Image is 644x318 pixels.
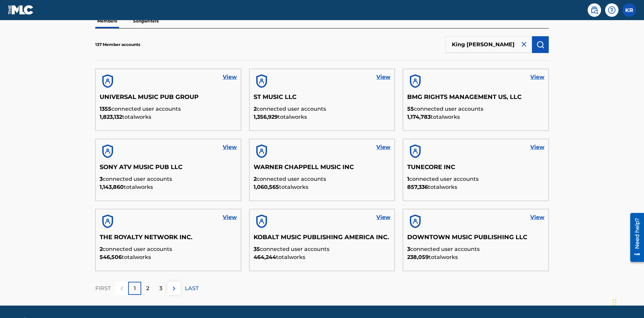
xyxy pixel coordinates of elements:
span: 464,244 [254,254,276,260]
a: Public Search [588,3,601,17]
img: MLC Logo [8,5,34,15]
p: total works [407,113,544,121]
a: View [530,213,544,221]
h5: WARNER CHAPPELL MUSIC INC [254,163,391,175]
span: 1,823,132 [100,114,122,120]
p: connected user accounts [100,105,237,113]
a: View [223,73,237,81]
p: 1 [134,284,136,293]
a: View [376,73,390,81]
img: account [407,73,423,89]
h5: THE ROYALTY NETWORK INC. [100,233,237,245]
p: total works [254,113,391,121]
p: connected user accounts [100,175,237,183]
p: Songwriters [131,14,161,28]
p: FIRST [95,284,111,293]
h5: TUNECORE INC [407,163,544,175]
img: account [100,143,116,159]
img: account [254,143,270,159]
img: close [520,40,528,48]
img: Search Works [536,41,544,49]
p: total works [100,253,237,261]
a: View [530,73,544,81]
h5: UNIVERSAL MUSIC PUB GROUP [100,93,237,105]
h5: BMG RIGHTS MANAGEMENT US, LLC [407,93,544,105]
p: total works [254,253,391,261]
p: total works [100,113,237,121]
a: View [376,143,390,151]
span: 3 [407,246,410,252]
p: connected user accounts [254,245,391,253]
img: search [590,6,598,14]
p: total works [100,183,237,191]
span: 2 [100,246,103,252]
p: connected user accounts [407,105,544,113]
span: 1,174,783 [407,114,431,120]
iframe: Resource Center [625,210,644,265]
a: View [376,213,390,221]
div: User Menu [623,3,636,17]
span: 2 [254,176,257,182]
iframe: Chat Widget [610,286,644,318]
span: 857,336 [407,184,428,190]
span: 35 [254,246,260,252]
p: total works [407,253,544,261]
img: right [170,284,178,293]
p: connected user accounts [407,175,544,183]
h5: DOWNTOWN MUSIC PUBLISHING LLC [407,233,544,245]
span: 3 [100,176,103,182]
span: 2 [254,106,257,112]
p: 2 [146,284,149,293]
span: 238,059 [407,254,429,260]
span: 1355 [100,106,111,112]
img: account [407,143,423,159]
a: View [530,143,544,151]
span: 1,143,860 [100,184,124,190]
p: 3 [159,284,162,293]
p: LAST [185,284,199,293]
h5: SONY ATV MUSIC PUB LLC [100,163,237,175]
div: Drag [612,293,616,313]
p: connected user accounts [254,175,391,183]
p: connected user accounts [100,245,237,253]
div: Help [605,3,619,17]
span: 55 [407,106,414,112]
img: account [254,213,270,229]
span: 1 [407,176,409,182]
h5: ST MUSIC LLC [254,93,391,105]
p: Members [95,14,119,28]
input: Search Members [445,36,532,53]
p: 137 Member accounts [95,42,140,48]
img: account [407,213,423,229]
p: total works [254,183,391,191]
p: total works [407,183,544,191]
img: account [100,213,116,229]
img: account [254,73,270,89]
img: account [100,73,116,89]
span: 1,060,565 [254,184,279,190]
span: 546,506 [100,254,122,260]
span: 1,356,929 [254,114,278,120]
img: help [608,6,616,14]
a: View [223,213,237,221]
h5: KOBALT MUSIC PUBLISHING AMERICA INC. [254,233,391,245]
p: connected user accounts [254,105,391,113]
p: connected user accounts [407,245,544,253]
a: View [223,143,237,151]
